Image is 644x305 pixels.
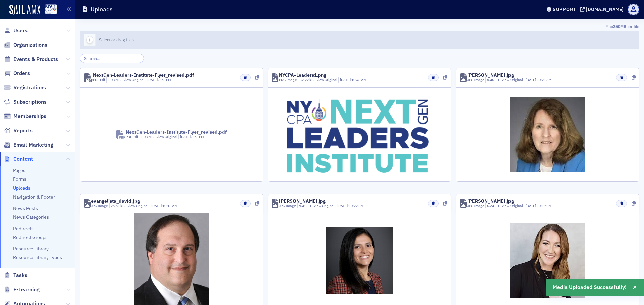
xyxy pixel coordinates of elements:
[526,203,537,208] span: [DATE]
[13,205,38,211] a: News Posts
[13,98,47,106] span: Subscriptions
[93,73,194,77] div: NextGen-Leaders-Institute-Flyer_revised.pdf
[13,155,33,163] span: Content
[351,77,366,82] span: 10:48 AM
[485,203,499,209] div: 6.24 kB
[467,199,514,203] div: [PERSON_NAME].jpg
[298,77,314,83] div: 32.22 kB
[502,77,523,82] a: View Original
[45,4,57,15] img: SailAMX
[586,6,624,12] div: [DOMAIN_NAME]
[13,84,46,91] span: Registrations
[91,199,140,203] div: evangelista_david.jpg
[13,272,28,279] span: Tasks
[613,24,626,29] span: 250MB
[4,272,28,279] a: Tasks
[537,203,551,208] span: 10:19 PM
[537,77,552,82] span: 10:21 AM
[340,77,351,82] span: [DATE]
[191,134,204,139] span: 3:56 PM
[91,5,113,13] h1: Uploads
[13,127,33,134] span: Reports
[4,70,30,77] a: Orders
[553,283,627,291] span: Media Uploaded Successfully!
[337,203,348,208] span: [DATE]
[13,27,28,34] span: Users
[13,214,49,220] a: News Categories
[127,203,149,208] a: View Original
[467,203,484,209] div: JPG Image
[13,167,25,173] a: Pages
[4,112,46,120] a: Memberships
[13,254,62,260] a: Resource Library Types
[13,176,26,182] a: Forms
[13,141,53,149] span: Email Marketing
[348,203,363,208] span: 10:22 PM
[139,134,154,140] div: 1.08 MB
[13,226,34,232] a: Redirects
[279,73,326,77] div: NYCPA-Leaders1.png
[109,203,125,209] div: 25.51 kB
[99,37,134,42] span: Select or drag files
[126,130,227,134] div: NextGen-Leaders-Institute-Flyer_revised.pdf
[297,203,311,209] div: 9.41 kB
[151,203,162,208] span: [DATE]
[156,134,177,139] a: View Original
[526,77,537,82] span: [DATE]
[9,5,40,15] img: SailAMX
[279,77,297,83] div: PNG Image
[40,4,57,16] a: View Homepage
[147,77,158,82] span: [DATE]
[126,134,138,140] div: PDF Pdf
[13,185,30,191] a: Uploads
[580,7,626,12] button: [DOMAIN_NAME]
[279,203,296,209] div: JPG Image
[467,73,514,77] div: [PERSON_NAME].jpg
[4,27,28,34] a: Users
[162,203,177,208] span: 10:16 AM
[93,77,105,83] div: PDF Pdf
[180,134,191,139] span: [DATE]
[13,56,58,63] span: Events & Products
[316,77,337,82] a: View Original
[628,4,639,15] span: Profile
[314,203,335,208] a: View Original
[91,203,108,209] div: JPG Image
[80,54,144,63] input: Search…
[106,77,121,83] div: 1.08 MB
[13,234,48,240] a: Redirect Groups
[158,77,171,82] span: 3:56 PM
[485,77,499,83] div: 5.46 kB
[13,286,40,293] span: E-Learning
[13,112,46,120] span: Memberships
[4,84,46,91] a: Registrations
[279,199,326,203] div: [PERSON_NAME].jpg
[553,6,576,12] div: Support
[13,246,49,252] a: Resource Library
[13,70,30,77] span: Orders
[502,203,523,208] a: View Original
[123,77,145,82] a: View Original
[4,127,33,134] a: Reports
[4,155,33,163] a: Content
[4,141,53,149] a: Email Marketing
[4,286,40,293] a: E-Learning
[467,77,484,83] div: JPG Image
[4,41,47,49] a: Organizations
[13,41,47,49] span: Organizations
[13,194,55,200] a: Navigation & Footer
[4,56,58,63] a: Events & Products
[80,23,639,31] div: Max per file
[80,31,639,49] button: Select or drag files
[4,98,47,106] a: Subscriptions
